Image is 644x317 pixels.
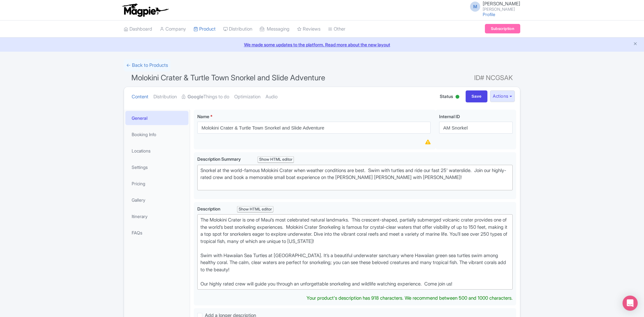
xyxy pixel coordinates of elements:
a: Audio [265,87,277,107]
div: Snorkel at the world-famous Molokini Crater when weather conditions are best. Swim with turtles a... [200,167,510,188]
span: M [470,2,480,12]
span: Status [440,93,453,100]
a: Dashboard [124,20,152,38]
a: Profile [483,12,495,17]
span: Internal ID [439,114,460,119]
span: Description Summary [197,156,242,162]
span: ID# NCGSAK [474,72,513,84]
a: Messaging [260,20,289,38]
div: Your product's description has 918 characters. We recommend between 500 and 1000 characters. [307,295,513,302]
a: Product [194,20,216,38]
a: General [125,111,188,125]
button: Actions [490,90,515,102]
a: Company [160,20,186,38]
a: Other [328,20,345,38]
small: [PERSON_NAME] [483,7,520,11]
img: logo-ab69f6fb50320c5b225c76a69d11143b.png [121,3,170,17]
a: Content [132,87,148,107]
a: Reviews [297,20,320,38]
button: Close announcement [633,41,638,48]
input: Save [466,90,488,102]
div: Show HTML editor [237,206,273,213]
span: Molokini Crater & Turtle Town Snorkel and Slide Adventure [131,73,325,82]
a: We made some updates to the platform. Read more about the new layout [4,41,640,48]
a: Pricing [125,176,188,191]
span: Description [197,206,221,211]
a: M [PERSON_NAME] [PERSON_NAME] [466,1,520,11]
span: [PERSON_NAME] [483,1,520,7]
div: The Molokini Crater is one of Maui’s most celebrated natural landmarks. This crescent-shaped, par... [200,216,510,287]
a: GoogleThings to do [182,87,229,107]
a: Locations [125,144,188,158]
a: Optimization [234,87,260,107]
a: Distribution [223,20,252,38]
strong: Google [188,93,203,101]
a: Gallery [125,193,188,207]
div: Open Intercom Messenger [623,296,638,311]
div: Active [454,92,461,102]
a: Booking Info [125,127,188,141]
a: FAQs [125,226,188,240]
a: Settings [125,160,188,174]
a: Itinerary [125,209,188,223]
div: Show HTML editor [258,156,294,163]
span: Name [197,114,209,119]
a: Distribution [153,87,177,107]
a: ← Back to Products [124,59,170,72]
a: Subscription [485,24,520,33]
